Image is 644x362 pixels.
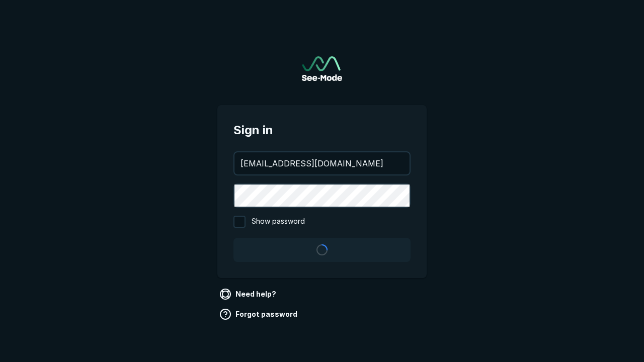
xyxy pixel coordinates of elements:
span: Show password [252,216,305,228]
span: Sign in [233,121,411,139]
a: Need help? [217,286,280,302]
a: Go to sign in [302,56,342,81]
img: See-Mode Logo [302,56,342,81]
input: your@email.com [234,152,410,174]
a: Forgot password [217,306,301,322]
